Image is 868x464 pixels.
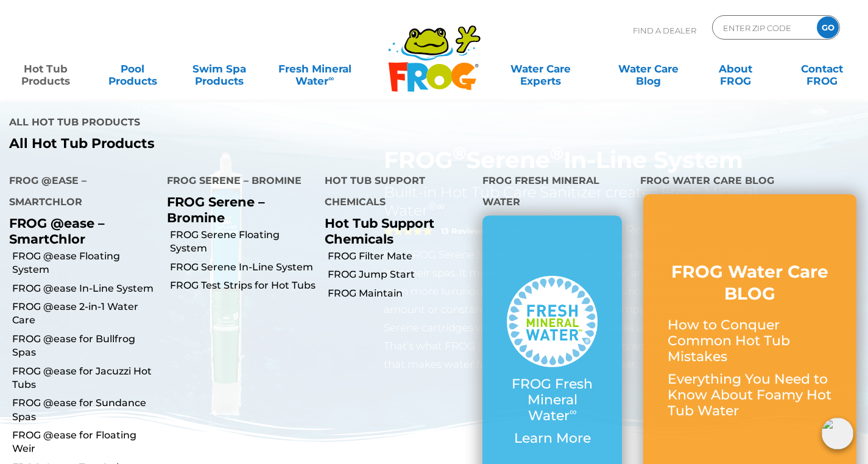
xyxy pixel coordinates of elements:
h4: FROG Water Care Blog [640,170,859,194]
a: PoolProducts [99,57,166,81]
a: FROG @ease for Floating Weir [12,429,158,456]
img: openIcon [822,418,853,449]
a: FROG Serene Floating System [170,228,316,256]
a: FROG @ease for Sundance Spas [12,396,158,424]
p: Find A Dealer [633,15,696,46]
p: Learn More [507,431,598,446]
a: FROG Water Care BLOG How to Conquer Common Hot Tub Mistakes Everything You Need to Know About Foa... [668,261,832,426]
a: FROG @ease 2-in-1 Water Care [12,300,158,328]
input: Zip Code Form [722,19,804,37]
a: ContactFROG [788,57,856,81]
a: FROG Serene In-Line System [170,261,316,274]
a: FROG Jump Start [328,268,473,281]
p: Hot Tub Support Chemicals [325,216,464,246]
a: FROG @ease for Bullfrog Spas [12,332,158,360]
a: FROG Maintain [328,287,473,300]
a: AboutFROG [702,57,769,81]
a: Water CareExperts [486,57,596,81]
p: FROG @ease – SmartChlor [9,216,149,246]
h3: FROG Water Care BLOG [668,261,832,305]
a: Swim SpaProducts [186,57,253,81]
a: FROG @ease Floating System [12,250,158,277]
p: FROG Serene – Bromine [167,194,306,225]
p: FROG Fresh Mineral Water [507,376,598,424]
sup: ∞ [328,74,334,83]
h4: FROG @ease – SmartChlor [9,170,149,216]
a: All Hot Tub Products [9,136,425,152]
sup: ∞ [570,406,577,418]
a: FROG Test Strips for Hot Tubs [170,279,316,292]
a: Fresh MineralWater∞ [272,57,357,81]
a: Hot TubProducts [12,57,80,81]
a: FROG @ease In-Line System [12,282,158,295]
h4: FROG Fresh Mineral Water [482,170,622,216]
a: Water CareBlog [615,57,682,81]
p: Everything You Need to Know About Foamy Hot Tub Water [668,371,832,420]
a: FROG Filter Mate [328,250,473,263]
h4: Hot Tub Support Chemicals [325,170,464,216]
h4: All Hot Tub Products [9,111,425,136]
a: FROG @ease for Jacuzzi Hot Tubs [12,365,158,392]
p: How to Conquer Common Hot Tub Mistakes [668,317,832,365]
a: FROG Fresh Mineral Water∞ Learn More [507,276,598,452]
input: GO [817,16,839,38]
h4: FROG Serene – Bromine [167,170,306,194]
